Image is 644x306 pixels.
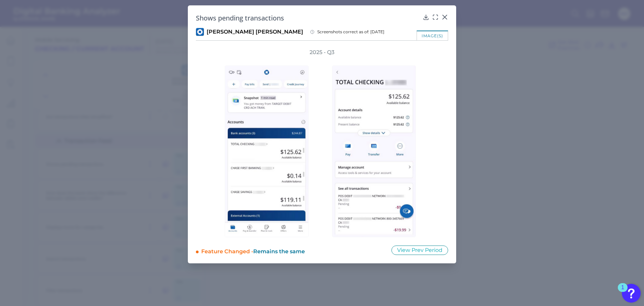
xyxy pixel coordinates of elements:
[207,28,303,36] span: [PERSON_NAME] [PERSON_NAME]
[225,65,309,237] img: 100-01-JP-Morgan-Chase-Bank--US-2025-Q3-RC-MOS.png
[201,245,382,255] div: Feature Changed -
[317,29,384,35] span: Screenshots correct as of: [DATE]
[417,31,448,40] div: image(s)
[196,28,204,36] img: JP Morgan Chase
[310,49,334,56] h3: 2025 - Q3
[391,246,448,255] button: View Prev Period
[332,65,416,237] img: 100-02-JP-Morgan-Chase-Bank--US-2025-Q3-RC-MOS.png
[253,248,305,255] span: Remains the same
[196,13,420,23] h2: Shows pending transactions
[621,288,624,296] div: 1
[622,284,641,303] button: Open Resource Center, 1 new notification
